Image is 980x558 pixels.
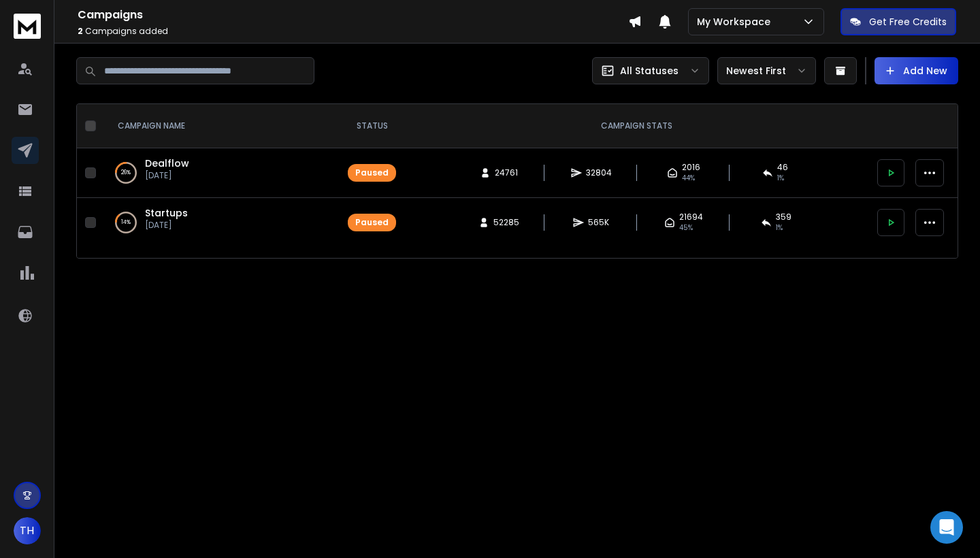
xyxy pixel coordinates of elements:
div: Open Intercom Messenger [930,511,963,544]
span: 2016 [682,162,700,173]
p: My Workspace [697,15,776,29]
td: 14%Startups[DATE] [101,198,340,248]
span: 32804 [586,167,612,178]
button: Newest First [717,57,816,84]
p: 14 % [121,216,131,229]
span: 52285 [493,217,519,228]
button: TH [14,517,41,544]
img: logo [14,14,41,39]
div: Paused [355,167,389,178]
th: CAMPAIGN STATS [404,104,869,148]
p: [DATE] [145,170,189,181]
p: Get Free Credits [869,15,947,29]
span: 24761 [495,167,518,178]
span: 565K [588,217,609,228]
span: 1 % [777,173,784,184]
span: 2 [78,25,83,37]
p: [DATE] [145,220,188,231]
span: 359 [776,212,791,223]
p: Campaigns added [78,26,628,37]
th: STATUS [340,104,404,148]
h1: Campaigns [78,7,628,23]
div: Paused [355,217,389,228]
span: 45 % [679,223,693,233]
button: Add New [875,57,958,84]
span: 1 % [776,223,783,233]
button: Get Free Credits [840,8,956,35]
span: 21694 [679,212,703,223]
a: Dealflow [145,157,189,170]
span: 46 [777,162,788,173]
p: 26 % [121,166,131,180]
span: 44 % [682,173,695,184]
td: 26%Dealflow[DATE] [101,148,340,198]
a: Startups [145,206,188,220]
th: CAMPAIGN NAME [101,104,340,148]
p: All Statuses [620,64,679,78]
